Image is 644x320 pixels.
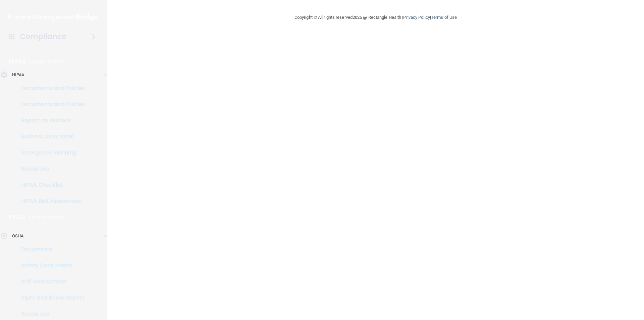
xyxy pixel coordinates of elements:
[4,117,96,124] p: Report an Incident
[9,57,26,65] p: HIPAA
[4,182,96,188] p: HIPAA Checklist
[12,232,23,240] p: OSHA
[4,101,96,108] p: Documents and Policies
[253,7,498,28] div: Copyright © All rights reserved 2025 @ Rectangle Health | |
[4,133,96,140] p: Business Associates
[4,246,96,253] p: Documents
[29,213,65,221] p: Learn More!
[431,15,457,20] a: Terms of Use
[4,149,96,156] p: Emergency Planning
[4,85,96,92] p: Documents and Policies
[30,57,65,65] p: Learn More!
[403,15,430,20] a: Privacy Policy
[4,278,96,285] p: Self-Assessment
[4,294,96,301] p: Injury and Illness Report
[9,213,26,221] p: OSHA
[4,198,96,204] p: HIPAA Risk Assessment
[20,32,66,41] h4: Compliance
[4,311,96,317] p: Resources
[4,166,96,172] p: Resources
[12,71,24,79] p: HIPAA
[8,10,99,24] img: PMB logo
[4,262,96,269] p: Safety Data Sheets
